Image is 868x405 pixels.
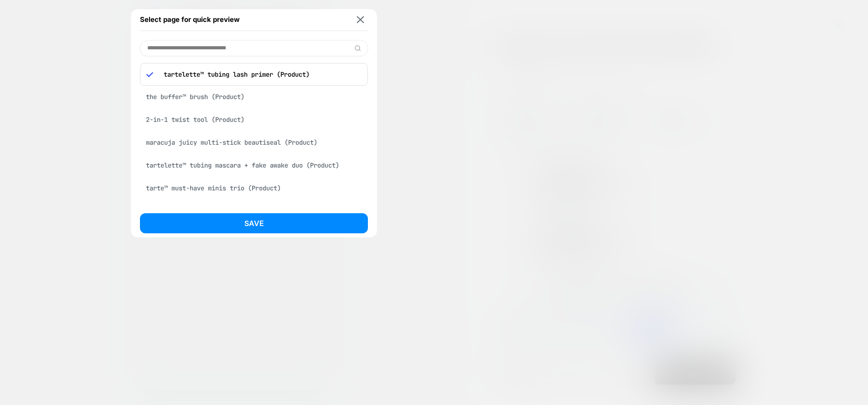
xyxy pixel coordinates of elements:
img: blue checkmark [146,71,153,78]
div: tartelette™ tubing mascara + fake awake duo (Product) [140,157,368,174]
img: edit [354,45,361,52]
div: maracuja juicy multi-stick beautiseal (Product) [140,134,368,151]
div: 2-in-1 twist tool (Product) [140,111,368,128]
img: close [357,16,364,23]
button: Save [140,213,368,233]
p: tartelette™ tubing lash primer (Product) [159,70,362,79]
div: tarte™ must-have minis trio (Product) [140,179,368,197]
div: the buffer™ brush (Product) [140,88,368,105]
div: #trippinwithtarte Amazonian clay palette (Product) [140,202,368,220]
span: Select page for quick preview [140,15,240,24]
